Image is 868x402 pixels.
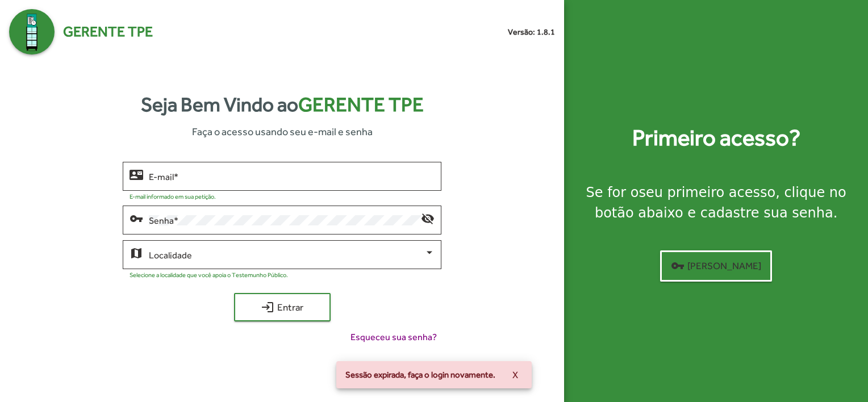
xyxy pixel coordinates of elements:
[9,9,55,55] img: Logo Gerente
[350,330,437,344] span: Esqueceu sua senha?
[141,90,424,120] strong: Seja Bem Vindo ao
[639,185,775,200] strong: seu primeiro acesso
[345,369,495,380] span: Sessão expirada, faça o login novamente.
[130,193,216,200] mat-hint: E-mail informado em sua petição.
[130,211,143,225] mat-icon: vpn_key
[671,256,761,276] span: [PERSON_NAME]
[130,246,143,259] mat-icon: map
[508,26,555,38] small: Versão: 1.8.1
[660,250,772,282] button: [PERSON_NAME]
[298,93,424,116] span: Gerente TPE
[130,271,288,278] mat-hint: Selecione a localidade que você apoia o Testemunho Público.
[244,297,320,317] span: Entrar
[503,365,527,385] button: X
[192,124,373,139] span: Faça o acesso usando seu e-mail e senha
[130,167,143,181] mat-icon: contact_mail
[578,182,854,223] div: Se for o , clique no botão abaixo e cadastre sua senha.
[632,121,800,155] strong: Primeiro acesso?
[63,21,153,43] span: Gerente TPE
[234,293,331,321] button: Entrar
[421,211,435,225] mat-icon: visibility_off
[261,300,274,314] mat-icon: login
[671,259,685,273] mat-icon: vpn_key
[512,365,518,385] span: X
